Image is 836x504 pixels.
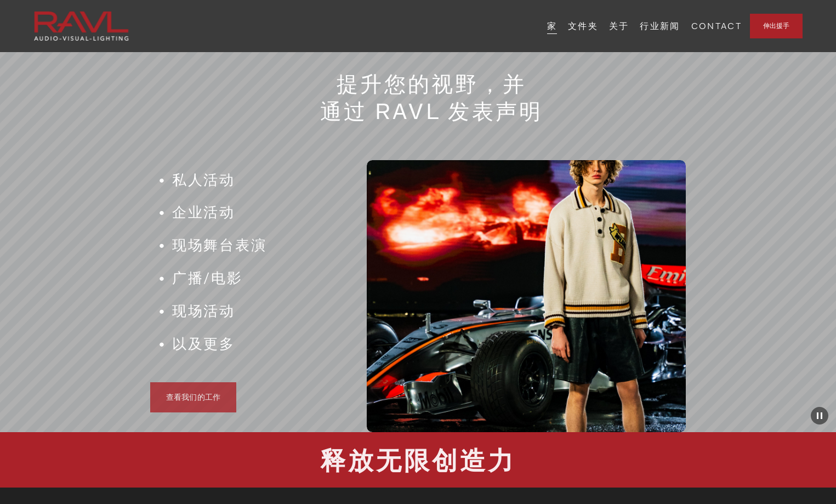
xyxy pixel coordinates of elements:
[750,14,803,38] a: 伸出援手
[547,20,557,31] font: 家
[172,171,235,189] font: 私人活动
[568,18,598,35] a: 文件夹
[320,97,543,124] font: 通过 RAVL 发表声明
[320,444,516,476] font: 释放无限创造力
[568,20,598,31] font: 文件夹
[640,20,680,31] font: 行业新闻
[172,269,243,287] font: 广播/电影
[763,21,790,30] font: 伸出援手
[172,203,235,221] font: 企业活动
[150,382,236,412] a: 查看我们的工作
[609,20,629,31] font: 关于
[691,18,742,35] a: CONTACT
[547,18,557,35] a: 家
[172,236,266,254] font: 现场舞台表演
[172,335,235,353] font: 以及更多
[609,18,629,35] a: 关于
[337,70,526,97] font: 提升您的视野，并
[640,18,680,35] a: 行业新闻
[166,392,221,403] font: 查看我们的工作
[811,407,828,424] button: 暂停背景
[172,302,235,320] font: 现场活动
